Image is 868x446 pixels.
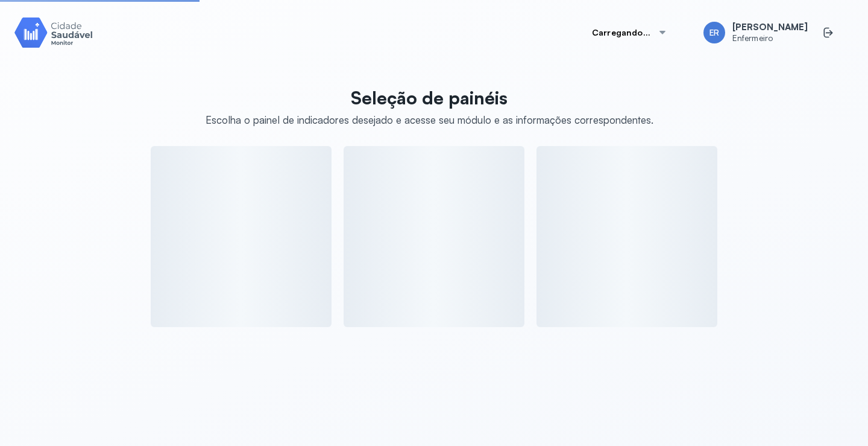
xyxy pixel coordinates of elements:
[732,22,808,33] span: [PERSON_NAME]
[14,15,93,49] img: Logotipo do produto Monitor
[577,21,682,45] button: Carregando...
[206,87,653,109] p: Seleção de painéis
[709,28,719,38] span: ER
[732,33,808,43] span: Enfermeiro
[206,113,653,126] div: Escolha o painel de indicadores desejado e acesse seu módulo e as informações correspondentes.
